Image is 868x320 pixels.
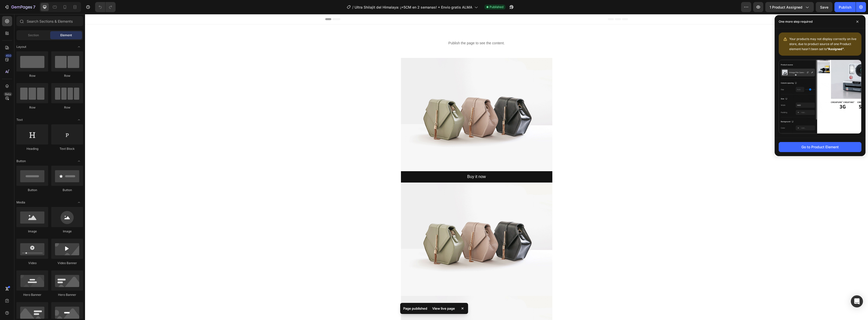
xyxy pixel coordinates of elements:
div: Video [16,261,48,265]
div: Hero Banner [51,293,83,297]
p: Publish the page to see the content. [320,26,463,32]
div: Button [51,188,83,192]
span: Text [16,118,23,122]
span: Ultra Shilajit del Himalaya: ¡+5CM en 2 semanas! + Envío gratis ALMA [355,5,472,10]
div: Text Block [51,147,83,151]
span: Button [16,159,26,163]
p: One more step required [779,19,812,24]
div: Undo/Redo [95,2,116,12]
span: Element [60,33,72,38]
div: Hero Banner [16,293,48,297]
span: Save [820,5,828,9]
div: View live page [429,305,458,312]
div: 450 [5,54,12,58]
input: Search Sections & Elements [16,16,83,26]
div: Row [51,74,83,78]
span: Toggle open [75,116,83,124]
div: Row [16,74,48,78]
div: Buy it now [382,159,401,166]
span: 1 product assigned [770,5,802,10]
div: Go to Product Element [801,144,839,150]
p: 7 [33,4,35,10]
p: Page published [403,306,427,311]
b: “Assigned” [827,47,844,51]
button: Publish [834,2,856,12]
div: Beta [4,92,12,96]
span: Layout [16,45,26,49]
div: Open Intercom Messenger [851,295,863,307]
button: 1 product assigned [765,2,814,12]
iframe: Design area [85,14,868,320]
div: Image [51,229,83,234]
span: Toggle open [75,157,83,165]
span: Toggle open [75,43,83,51]
div: Button [16,188,48,192]
button: Save [816,2,832,12]
button: 7 [2,2,38,12]
div: Publish [839,5,851,10]
button: Buy it now [316,157,467,168]
div: Row [51,105,83,110]
div: Heading [16,147,48,151]
div: Image [16,229,48,234]
span: Your products may not display correctly on live store, due to product source of one Product eleme... [789,37,856,51]
div: Row [16,105,48,110]
span: Published [490,5,503,9]
span: Toggle open [75,198,83,206]
div: Video Banner [51,261,83,265]
button: Go to Product Element [779,142,861,152]
span: Media [16,200,25,205]
span: Section [28,33,39,38]
span: / [352,5,354,10]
